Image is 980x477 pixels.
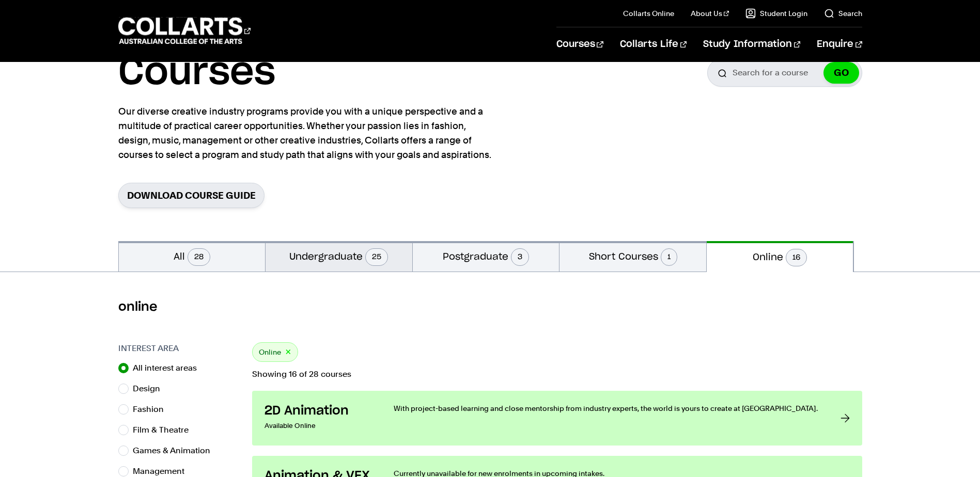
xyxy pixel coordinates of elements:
[118,342,242,355] h3: Interest Area
[285,346,291,358] button: ×
[661,248,677,266] span: 1
[394,403,820,414] p: With project-based learning and close mentorship from industry experts, the world is yours to cre...
[265,403,373,419] h3: 2D Animation
[824,8,862,19] a: Search
[133,361,205,375] label: All interest areas
[118,183,265,208] a: Download Course Guide
[252,370,862,378] p: Showing 16 of 28 courses
[707,241,853,272] button: Online16
[623,8,674,19] a: Collarts Online
[817,27,862,61] a: Enquire
[118,16,251,45] div: Go to homepage
[556,27,603,61] a: Courses
[133,381,168,396] label: Design
[188,248,210,266] span: 28
[133,423,197,437] label: Film & Theatre
[559,241,706,272] button: Short Courses1
[745,8,807,19] a: Student Login
[252,391,862,446] a: 2D Animation Available Online With project-based learning and close mentorship from industry expe...
[266,241,412,272] button: Undergraduate25
[786,249,807,266] span: 16
[119,241,266,272] button: All28
[118,299,862,315] h2: online
[620,27,687,61] a: Collarts Life
[703,27,800,61] a: Study Information
[511,248,529,266] span: 3
[413,241,559,272] button: Postgraduate3
[365,248,388,266] span: 25
[707,59,862,87] input: Search for a course
[118,50,275,96] h1: Courses
[823,62,859,84] button: GO
[133,443,219,458] label: Games & Animation
[691,8,729,19] a: About Us
[118,104,495,162] p: Our diverse creative industry programs provide you with a unique perspective and a multitude of p...
[133,402,172,417] label: Fashion
[265,419,373,433] p: Available Online
[252,342,298,362] div: Online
